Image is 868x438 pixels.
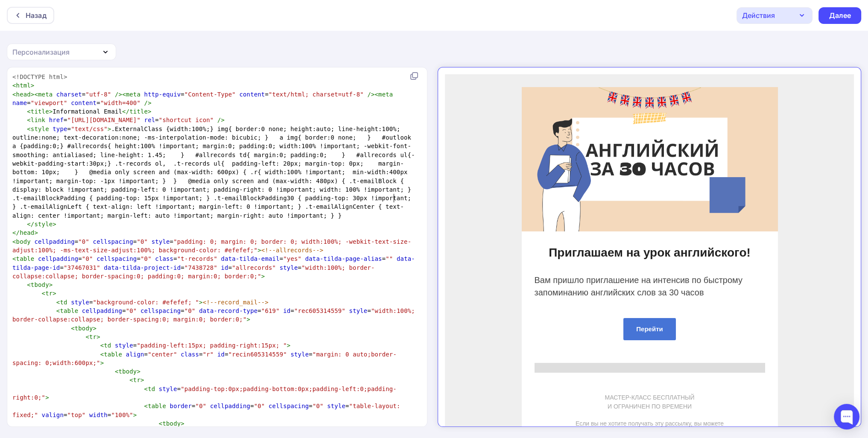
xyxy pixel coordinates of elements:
span: = = = = [12,351,397,366]
span: "0" [137,238,148,245]
span: > [148,108,152,115]
span: > [108,126,111,132]
span: "allrecords" [232,264,276,271]
span: data-record-type [199,307,257,314]
span: rel [144,117,155,123]
span: < [27,117,31,123]
span: < [85,333,89,340]
span: name [12,99,27,106]
span: > [31,82,35,89]
span: "width=400" [100,99,140,106]
span: "viewport" [31,99,67,106]
span: type [53,126,67,132]
span: "0" [126,307,137,314]
span: "0" [196,403,207,409]
span: body [16,238,31,245]
span: = [12,385,397,401]
span: "619" [261,307,280,314]
span: "margin: 0 auto;border-spacing: 0;width:600px;" [12,351,397,366]
span: > [53,221,56,228]
span: > [199,299,203,306]
span: < [27,108,31,115]
span: </ [12,229,20,236]
span: tbody [31,281,49,288]
span: = [12,342,290,349]
span: td [148,385,155,392]
span: "0" [78,238,89,245]
img: _2020.png [77,13,333,157]
span: border [170,403,192,409]
span: style [280,264,298,271]
span: "padding-top:0px;padding-bottom:0px;padding-left:0;padding-right:0;" [12,385,397,401]
span: "utf-8" [85,91,111,98]
span: "width:100%; border-collapse:collapse; border-spacing:0; padding:0; margin:0; border:0;" [12,264,374,280]
span: "7438728" [184,264,217,271]
span: cellpadding [82,307,122,314]
span: < [27,126,31,132]
span: head [16,91,31,98]
span: > [100,359,104,366]
span: tr [89,333,96,340]
span: "[URL][DOMAIN_NAME]" [67,117,140,123]
span: "t-records" [177,255,217,262]
span: <!--allrecords--> [261,247,324,254]
span: style [115,342,133,349]
span: </ [27,221,34,228]
div: МАСТЕР-КЛАСС БЕСПЛАТНЫЙ И ОГРАНИЧЕН ПО ВРЕМЕНИ Если вы не хотите получать эту рассылку, вы можете [90,319,320,362]
span: style [31,126,49,132]
button: Персонализация [7,44,116,60]
span: > [181,420,184,427]
div: Вам пришло приглашение на интенсив по быстрому запоминанию английских слов за 30 часов [90,200,320,225]
span: < [100,342,104,349]
span: > [96,333,100,340]
span: "0" [140,255,152,262]
span: />< [115,91,126,98]
span: < [100,351,104,358]
span: style [71,299,89,306]
span: > [49,281,53,288]
span: "r" [203,351,214,358]
span: style [159,385,177,392]
span: "" [386,255,393,262]
span: id [217,351,225,358]
span: < [56,307,60,314]
span: > [49,108,53,115]
span: "Content-Type" [184,91,236,98]
span: tbody [119,368,137,375]
span: < [12,238,16,245]
span: > [93,325,97,332]
span: table [60,307,78,314]
span: html [16,82,31,89]
span: < [12,91,16,98]
span: "table-layout: fixed;" [12,403,404,418]
span: "padding: 0; margin: 0; border: 0; width:100%; -webkit-text-size-adjust:100%; -ms-text-size-adjus... [12,238,411,254]
span: /> [144,99,152,106]
span: > [140,377,144,383]
span: td [104,342,111,349]
span: "background-color: #efefef; " [93,299,199,306]
span: cellspacing [96,255,137,262]
span: < [27,281,31,288]
span: < [56,299,60,306]
span: < [12,255,16,262]
span: > [287,342,291,349]
span: cellpadding [38,255,78,262]
span: "yes" [283,255,301,262]
span: width [89,412,108,418]
span: < [159,420,163,427]
span: < [12,82,16,89]
span: style [290,351,309,358]
span: "center" [148,351,177,358]
span: data-tilda-email [221,255,280,262]
span: link [31,117,45,123]
span: title [31,108,49,115]
span: style [349,307,368,314]
span: "37467031" [64,264,100,271]
span: cellpadding [34,238,74,245]
span: data-tilda-project-id [104,264,181,271]
span: > [257,247,261,254]
span: "text/css" [71,126,108,132]
span: > [53,290,56,297]
div: Действия [742,10,775,20]
span: "100%" [111,412,133,418]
